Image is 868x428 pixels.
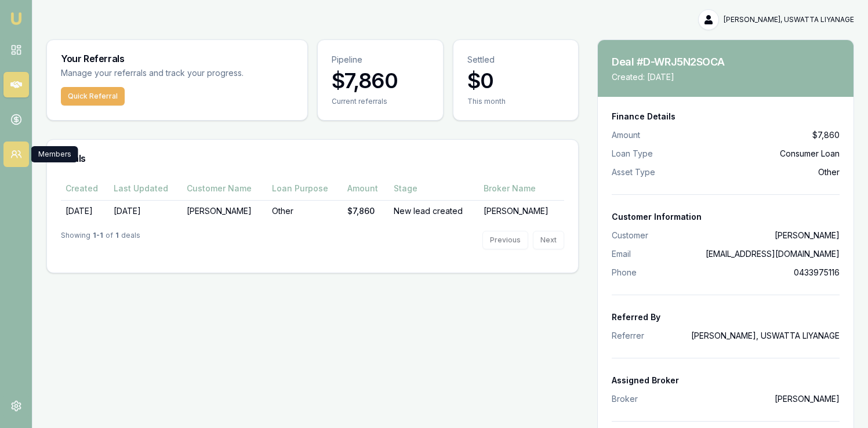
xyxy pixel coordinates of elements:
[467,97,565,106] div: This month
[389,200,479,222] td: New lead created
[775,230,840,241] dd: [PERSON_NAME]
[775,393,840,405] dd: [PERSON_NAME]
[93,231,103,249] strong: 1 - 1
[347,205,384,217] div: $7,860
[332,69,429,92] h3: $7,860
[61,87,125,106] button: Quick Referral
[61,200,109,222] td: [DATE]
[818,166,840,178] span: Other
[612,230,648,241] dt: Customer
[484,183,560,194] div: Broker Name
[115,231,119,249] strong: 1
[182,200,267,222] td: [PERSON_NAME]
[347,183,384,194] div: Amount
[812,129,840,141] span: $7,860
[612,267,637,278] dt: Phone
[61,154,564,163] h3: Deals
[272,183,338,194] div: Loan Purpose
[66,183,104,194] div: Created
[612,211,840,223] div: Customer Information
[267,200,343,222] td: Other
[691,330,840,342] dd: [PERSON_NAME], USWATTA LIYANAGE
[612,166,655,178] span: Asset Type
[612,311,840,323] div: Referred By
[780,148,840,159] span: Consumer Loan
[612,248,631,260] dt: Email
[724,15,854,24] span: [PERSON_NAME], USWATTA LIYANAGE
[61,67,293,80] p: Manage your referrals and track your progress.
[332,97,429,106] div: Current referrals
[612,148,653,159] span: Loan Type
[467,69,565,92] h3: $0
[9,12,23,26] img: emu-icon-u.png
[61,231,140,249] div: Showing of deals
[61,54,293,63] h3: Your Referrals
[187,183,263,194] div: Customer Name
[114,183,177,194] div: Last Updated
[612,330,644,342] dt: Referrer
[612,111,840,122] div: Finance Details
[612,393,638,405] dt: Broker
[479,200,564,222] td: [PERSON_NAME]
[31,146,78,162] div: Members
[612,71,743,83] p: Created: [DATE]
[332,54,429,66] p: Pipeline
[394,183,474,194] div: Stage
[794,267,840,277] a: 0433975116
[612,129,640,141] span: Amount
[467,54,565,66] p: Settled
[612,54,743,70] h3: Deal #D-WRJ5N2SOCA
[109,200,182,222] td: [DATE]
[706,249,840,259] a: [EMAIL_ADDRESS][DOMAIN_NAME]
[612,375,840,386] div: Assigned Broker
